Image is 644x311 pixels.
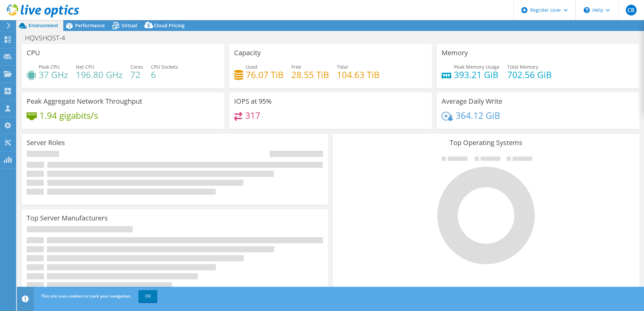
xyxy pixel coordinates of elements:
h3: CPU [27,49,40,57]
span: Performance [75,22,105,29]
span: Peak CPU [39,64,60,70]
h3: Server Roles [27,139,65,146]
h4: 702.56 GiB [507,71,552,78]
h3: Average Daily Write [442,98,502,105]
h4: 1.94 gigabits/s [39,112,98,119]
h4: 104.63 TiB [337,71,380,78]
span: Virtual [122,22,137,29]
h3: Top Server Manufacturers [27,214,108,222]
span: Net CPU [76,64,94,70]
span: This site uses cookies to track your navigation. [41,293,131,299]
h4: 72 [130,71,143,78]
h3: Top Operating Systems [338,139,634,146]
span: CB [626,5,637,15]
h3: IOPS at 95% [234,98,272,105]
h1: HQVSHOST-4 [22,34,75,42]
span: Environment [29,22,58,29]
a: OK [138,290,157,302]
span: Cores [130,64,143,70]
span: Used [246,64,257,70]
h4: 6 [151,71,178,78]
h4: 364.12 GiB [456,112,500,119]
h4: 28.55 TiB [291,71,329,78]
h3: Capacity [234,49,261,57]
h3: Peak Aggregate Network Throughput [27,98,142,105]
h3: Memory [442,49,468,57]
h4: 317 [245,112,260,119]
h4: 393.21 GiB [454,71,500,78]
svg: \n [584,7,590,13]
span: Total Memory [507,64,538,70]
h4: 37 GHz [39,71,68,78]
span: Free [291,64,301,70]
h4: 196.80 GHz [76,71,123,78]
span: Total [337,64,348,70]
span: Peak Memory Usage [454,64,500,70]
h4: 76.07 TiB [246,71,284,78]
span: CPU Sockets [151,64,178,70]
span: Cloud Pricing [154,22,185,29]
